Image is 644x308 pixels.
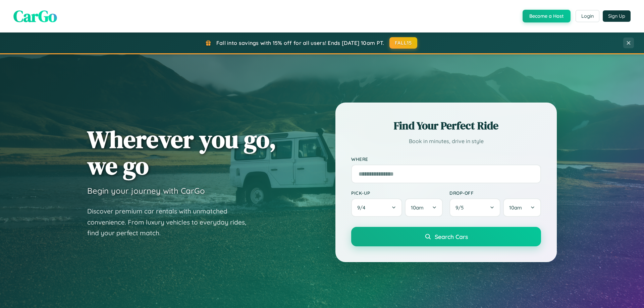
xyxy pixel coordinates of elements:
[351,118,541,133] h2: Find Your Perfect Ride
[449,198,500,217] button: 9/5
[351,198,402,217] button: 9/4
[13,5,57,27] span: CarGo
[351,156,541,162] label: Where
[389,37,418,49] button: FALL15
[216,40,384,46] span: Fall into savings with 15% off for all users! Ends [DATE] 10am PT.
[523,10,571,22] button: Become a Host
[357,204,369,211] span: 9 / 4
[87,126,276,179] h1: Wherever you go, we go
[351,136,541,146] p: Book in minutes, drive in style
[87,206,255,239] p: Discover premium car rentals with unmatched convenience. From luxury vehicles to everyday rides, ...
[509,204,522,211] span: 10am
[576,10,599,22] button: Login
[351,190,443,196] label: Pick-up
[405,198,443,217] button: 10am
[603,10,631,22] button: Sign Up
[411,204,424,211] span: 10am
[455,204,467,211] span: 9 / 5
[87,186,205,196] h3: Begin your journey with CarGo
[435,233,468,240] span: Search Cars
[351,227,541,246] button: Search Cars
[503,198,541,217] button: 10am
[449,190,541,196] label: Drop-off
